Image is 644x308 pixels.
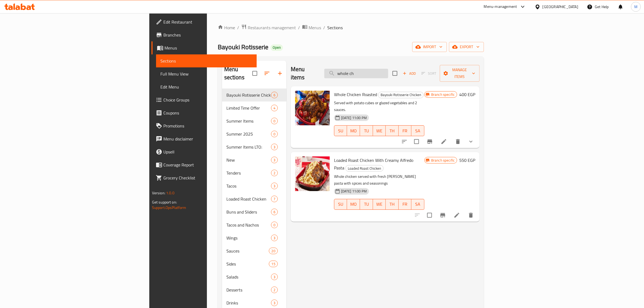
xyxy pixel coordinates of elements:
a: Promotions [151,119,257,132]
img: Whole Chicken Roasted [295,91,330,125]
span: Sauces [226,248,269,254]
span: Choice Groups [163,97,253,103]
a: Support.OpsPlatform [152,204,186,211]
span: Loaded Roast Chicken With Creamy Alfredo Pasta [334,156,413,172]
span: Buns and Sliders [226,209,271,215]
div: Summer Items LTO: [226,144,271,150]
span: Select section [389,68,401,79]
a: Branches [151,28,257,41]
a: Edit Menu [156,80,257,93]
button: import [412,42,447,52]
span: 0 [271,119,278,124]
button: sort-choices [398,135,411,148]
p: Served with potato cubes or glazed vegetables and 2 sauces. [334,100,424,113]
div: items [271,144,278,150]
span: Restaurants management [248,24,296,31]
span: 3 [271,158,278,163]
div: Sides [226,261,269,267]
div: items [271,300,278,306]
span: Tacos [226,183,271,189]
span: Get support on: [152,199,177,206]
span: Grocery Checklist [163,175,253,181]
span: Full Menu View [160,71,253,77]
span: export [453,44,480,50]
div: items [271,183,278,189]
a: Coverage Report [151,158,257,171]
span: 6 [271,209,278,215]
div: items [271,105,278,111]
span: 15 [269,261,277,267]
div: Bayouki Rotisserie Chicken6 [222,89,286,101]
span: Summer Items [226,118,271,124]
span: Coverage Report [163,162,253,168]
span: Add item [401,69,418,78]
div: Limited Time Offer4 [222,101,286,114]
nav: breadcrumb [218,24,484,31]
a: Sections [156,54,257,67]
h6: 550 EGP [459,156,475,164]
span: Manage items [444,67,475,80]
div: Tacos and Nachos [226,222,271,228]
span: 3 [271,184,278,189]
span: 4 [271,106,278,111]
div: items [269,261,278,267]
span: 3 [271,274,278,280]
input: search [324,69,388,78]
button: WE [373,199,386,210]
div: items [271,274,278,280]
a: Upsell [151,145,257,158]
div: New3 [222,153,286,166]
button: SA [411,125,424,136]
a: Edit Restaurant [151,15,257,28]
span: Desserts [226,287,271,293]
span: Branch specific [429,92,457,97]
span: Whole Chicken Roasted [334,90,377,99]
button: TH [386,199,399,210]
span: Wings [226,235,271,241]
h2: Menu items [291,65,318,81]
button: SA [411,199,424,210]
span: 3 [271,235,278,241]
div: Tenders2 [222,166,286,179]
a: Restaurants management [241,24,296,31]
span: 3 [271,145,278,150]
p: Whole chicken served with fresh [PERSON_NAME] pasta with spices and seasonings [334,173,424,187]
div: New [226,157,271,163]
div: items [271,235,278,241]
button: WE [373,125,386,136]
span: 1.0.0 [166,189,174,196]
div: items [271,92,278,98]
div: Bayouki Rotisserie Chicken [378,92,424,98]
span: Loaded Roast Chicken [346,165,383,172]
span: SA [414,127,422,135]
span: Limited Time Offer [226,105,271,111]
span: SU [336,127,345,135]
span: Menu disclaimer [163,136,253,142]
span: Upsell [163,149,253,155]
div: Bayouki Rotisserie Chicken [226,92,271,98]
button: MO [347,199,360,210]
span: Branches [163,32,253,38]
a: Full Menu View [156,67,257,80]
span: Sections [160,58,253,64]
span: Add [402,70,417,77]
button: show more [464,135,477,148]
div: Wings3 [222,231,286,244]
div: items [271,209,278,215]
h6: 400 EGP [459,91,475,98]
span: Select all sections [249,68,260,79]
a: Menu disclaimer [151,132,257,145]
span: Select section first [418,69,440,78]
button: FR [399,199,412,210]
span: TU [362,200,371,208]
li: / [323,24,325,31]
span: 7 [271,196,278,202]
button: SU [334,199,347,210]
span: Promotions [163,123,253,129]
a: Grocery Checklist [151,171,257,184]
div: items [271,222,278,228]
a: Choice Groups [151,93,257,106]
